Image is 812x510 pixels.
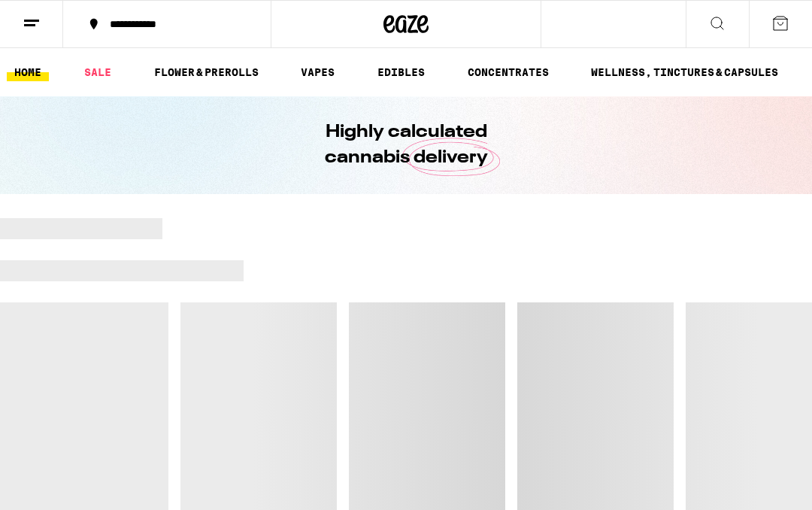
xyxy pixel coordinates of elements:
[77,63,119,81] a: SALE
[282,120,530,171] h1: Highly calculated cannabis delivery
[583,63,786,81] a: WELLNESS, TINCTURES & CAPSULES
[293,63,342,81] a: VAPES
[370,63,432,81] a: EDIBLES
[147,63,266,81] a: FLOWER & PREROLLS
[460,63,556,81] a: CONCENTRATES
[7,63,49,81] a: HOME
